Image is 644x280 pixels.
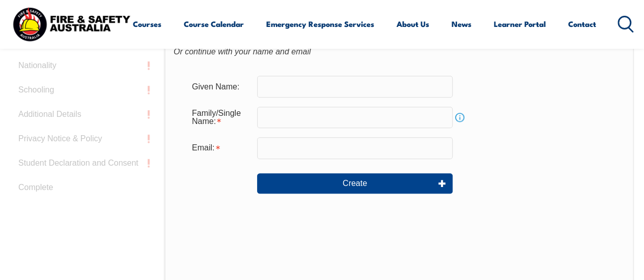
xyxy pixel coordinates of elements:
[397,12,429,36] a: About Us
[184,138,257,158] div: Email is required.
[174,44,625,59] div: Or continue with your name and email
[494,12,546,36] a: Learner Portal
[184,77,257,96] div: Given Name:
[568,12,596,36] a: Contact
[184,104,257,131] div: Family/Single Name is required.
[453,110,467,125] a: Info
[257,173,453,194] button: Create
[184,12,244,36] a: Course Calendar
[452,12,471,36] a: News
[266,12,374,36] a: Emergency Response Services
[133,12,161,36] a: Courses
